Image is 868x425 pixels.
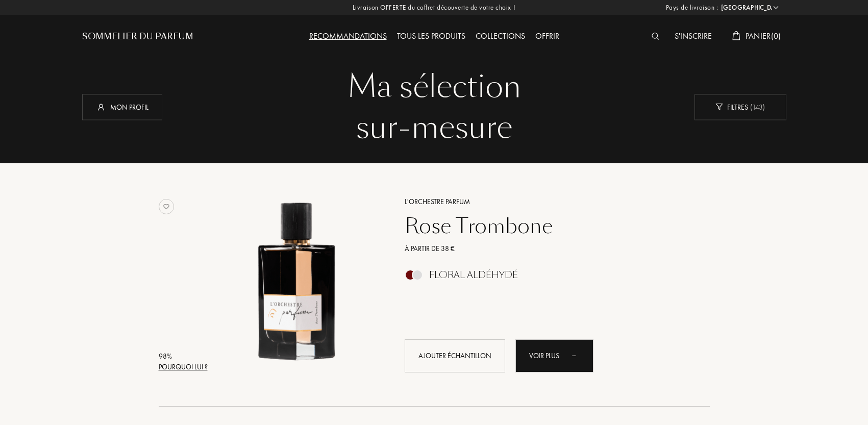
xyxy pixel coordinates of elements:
[715,104,723,110] img: new_filter_w.svg
[695,94,786,120] div: Filtres
[90,66,779,107] div: Ma sélection
[90,107,779,148] div: sur-mesure
[530,31,564,41] a: Offrir
[666,3,718,13] span: Pays de livraison :
[568,345,589,365] div: animation
[397,214,695,238] a: Rose Trombone
[470,30,530,43] div: Collections
[304,31,392,41] a: Recommandations
[304,30,392,43] div: Recommandations
[515,339,593,372] div: Voir plus
[748,102,765,111] span: ( 143 )
[159,199,174,214] img: no_like_p.png
[82,31,193,43] a: Sommelier du Parfum
[211,184,389,384] a: Rose Trombone L'Orchestre Parfum
[397,196,695,207] a: L'Orchestre Parfum
[530,30,564,43] div: Offrir
[746,31,781,41] span: Panier ( 0 )
[732,31,740,40] img: cart_white.svg
[470,31,530,41] a: Collections
[405,339,505,372] div: Ajouter échantillon
[159,351,208,362] div: 98 %
[392,30,470,43] div: Tous les produits
[96,102,106,112] img: profil_icn_w.svg
[652,33,659,40] img: search_icn_white.svg
[397,272,695,283] a: Floral Aldéhydé
[159,362,208,372] div: Pourquoi lui ?
[392,31,470,41] a: Tous les produits
[772,4,780,11] img: arrow_w.png
[669,30,717,43] div: S'inscrire
[211,195,381,365] img: Rose Trombone L'Orchestre Parfum
[669,31,717,41] a: S'inscrire
[515,339,593,372] a: Voir plusanimation
[429,269,518,281] div: Floral Aldéhydé
[397,243,695,254] a: À partir de 38 €
[82,94,162,120] div: Mon profil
